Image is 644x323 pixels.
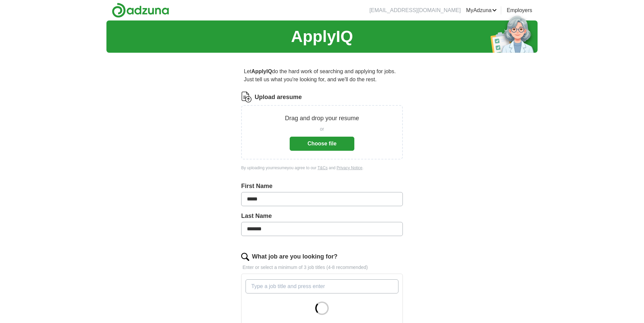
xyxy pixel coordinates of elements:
img: Adzuna logo [112,3,169,18]
label: First Name [241,182,403,191]
span: or [320,126,324,133]
label: Upload a resume [255,93,302,102]
img: CV Icon [241,92,252,102]
label: What job are you looking for? [252,252,337,261]
a: Employers [507,6,532,14]
a: T&Cs [318,166,328,170]
label: Last Name [241,212,403,221]
a: MyAdzuna [466,6,497,14]
button: Choose file [290,137,354,151]
input: Type a job title and press enter [246,279,398,293]
li: [EMAIL_ADDRESS][DOMAIN_NAME] [369,6,461,14]
a: Privacy Notice [336,166,362,170]
div: By uploading your resume you agree to our and . [241,165,403,171]
strong: ApplyIQ [251,68,272,74]
h1: ApplyIQ [291,25,353,49]
p: Let do the hard work of searching and applying for jobs. Just tell us what you're looking for, an... [241,65,403,86]
img: search.png [241,253,249,261]
p: Enter or select a minimum of 3 job titles (4-8 recommended) [241,264,403,271]
p: Drag and drop your resume [285,114,359,123]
